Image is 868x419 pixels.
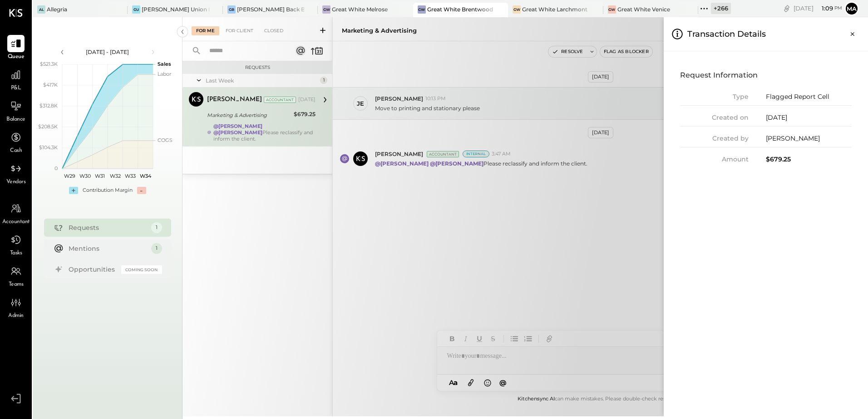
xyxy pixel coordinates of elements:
text: Labor [158,71,171,77]
div: Coming Soon [121,265,162,274]
div: 1 [151,243,162,254]
a: Cash [0,129,31,155]
text: W32 [109,173,120,179]
span: Tasks [10,249,22,258]
div: $679.25 [766,155,852,164]
a: P&L [0,66,31,93]
a: Teams [0,263,31,289]
text: Sales [158,61,171,67]
button: Ma [844,1,859,16]
text: COGS [158,137,173,143]
div: + 266 [711,3,731,14]
h3: Transaction Details [687,24,766,44]
text: W34 [139,173,151,179]
a: Balance [0,97,31,124]
h4: Request Information [680,68,852,83]
div: [DATE] - [DATE] [69,48,146,56]
a: Admin [0,294,31,320]
text: $312.8K [39,102,58,109]
div: GU [132,5,140,14]
div: Mentions [69,244,147,253]
span: Vendors [6,178,26,186]
text: W33 [125,173,136,179]
a: Tasks [0,231,31,258]
text: W29 [64,173,75,179]
span: P&L [11,84,21,93]
button: Close panel [844,26,861,42]
div: Great White Brentwood [427,5,493,13]
div: [DATE] [766,113,852,122]
span: Balance [6,116,25,124]
text: $417K [43,82,58,88]
div: GW [608,5,616,14]
text: $521.3K [40,61,58,67]
span: Teams [9,281,24,289]
div: Great White Melrose [332,5,388,13]
div: [PERSON_NAME] Union Market [142,5,209,13]
div: Flagged Report Cell [766,92,852,102]
text: W30 [79,173,90,179]
div: [PERSON_NAME] Back Bay [237,5,304,13]
span: Cash [10,147,22,155]
div: - [137,187,146,194]
div: Type [680,92,749,102]
div: GB [227,5,236,14]
span: Admin [8,312,24,320]
div: Great White Venice [617,5,670,13]
a: Accountant [0,200,31,226]
a: Vendors [0,160,31,186]
text: W31 [95,173,105,179]
text: 0 [54,165,58,171]
div: Requests [69,223,147,232]
text: $208.5K [38,123,58,130]
div: Created on [680,113,749,122]
div: copy link [782,4,791,13]
text: $104.3K [39,144,58,151]
div: 1 [151,222,162,233]
div: Great White Larchmont [522,5,587,13]
a: Queue [0,35,31,61]
span: Queue [8,53,25,61]
div: Contribution Margin [83,187,133,194]
div: Amount [680,155,749,164]
span: Accountant [2,218,30,226]
div: GW [513,5,521,14]
div: GW [418,5,426,14]
div: Al [37,5,45,14]
div: Created by [680,134,749,143]
div: Allegria [47,5,67,13]
div: GW [322,5,330,14]
div: [PERSON_NAME] [766,134,852,143]
div: Opportunities [69,265,117,274]
div: + [69,187,78,194]
div: [DATE] [794,4,842,13]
